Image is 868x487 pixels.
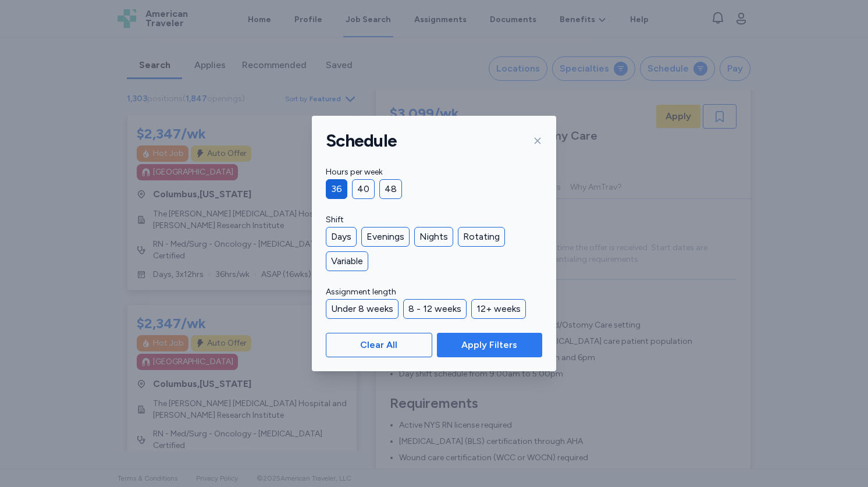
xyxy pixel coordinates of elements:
[379,179,402,199] div: 48
[414,227,453,247] div: Nights
[437,333,542,357] button: Apply Filters
[326,299,399,319] div: Under 8 weeks
[326,130,397,152] h1: Schedule
[326,333,432,357] button: Clear All
[326,251,368,271] div: Variable
[326,213,542,227] label: Shift
[360,338,397,352] span: Clear All
[326,165,542,179] label: Hours per week
[326,285,542,299] label: Assignment length
[352,179,375,199] div: 40
[361,227,410,247] div: Evenings
[471,299,526,319] div: 12+ weeks
[326,179,347,199] div: 36
[461,338,517,352] span: Apply Filters
[326,227,357,247] div: Days
[458,227,505,247] div: Rotating
[403,299,467,319] div: 8 - 12 weeks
